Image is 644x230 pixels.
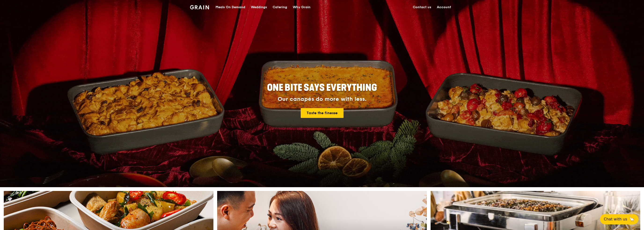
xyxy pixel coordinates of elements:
button: Chat with us🦙 [600,214,638,224]
span: ONE BITE SAYS EVERYTHING [267,82,377,93]
span: Chat with us [604,216,627,222]
div: Meals On Demand [216,0,245,14]
a: Catering [270,0,290,14]
div: Catering [273,0,287,14]
span: 🦙 [629,216,635,222]
div: Why Grain [293,0,311,14]
div: Our canapés do more with less. [238,96,406,102]
a: Weddings [248,0,270,14]
img: Grain [190,5,209,9]
a: Contact us [410,0,434,14]
div: Weddings [251,0,267,14]
a: Account [434,0,454,14]
a: Why Grain [290,0,313,14]
a: Taste the finesse [301,108,344,118]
